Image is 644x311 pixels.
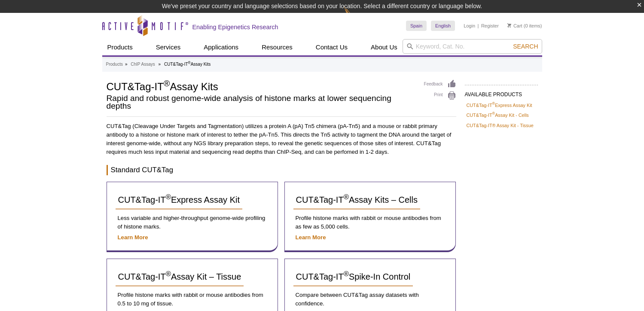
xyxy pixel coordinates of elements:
a: CUT&Tag-IT®Assay Kit - Cells [467,111,529,119]
a: Register [481,23,499,29]
a: CUT&Tag-IT®Express Assay Kit [116,191,242,210]
a: Login [464,23,475,29]
sup: ® [492,112,495,116]
a: CUT&Tag-IT®Assay Kits – Cells [293,191,420,210]
a: Print [424,91,456,101]
img: Your Cart [507,23,511,27]
a: Learn More [296,234,326,241]
button: Search [510,43,540,50]
h2: Enabling Epigenetics Research [192,23,278,31]
span: Search [513,43,538,50]
li: CUT&Tag-IT Assay Kits [164,62,211,67]
sup: ® [188,61,191,65]
h1: CUT&Tag-IT Assay Kits [107,79,415,92]
a: Spain [406,21,427,31]
li: » [125,62,128,67]
li: | [478,21,479,31]
a: Learn More [118,234,148,241]
a: About Us [366,39,403,55]
a: Feedback [424,79,456,89]
sup: ® [164,79,170,88]
input: Keyword, Cat. No. [403,39,542,54]
a: Applications [198,39,244,55]
span: CUT&Tag-IT Assay Kit – Tissue [118,272,241,281]
sup: ® [344,193,349,201]
img: Change Here [344,6,367,27]
a: ChIP Assays [131,61,155,68]
sup: ® [166,193,171,201]
p: CUT&Tag (Cleavage Under Targets and Tagmentation) utilizes a protein A (pA) Tn5 chimera (pA-Tn5) ... [107,122,456,156]
p: Profile histone marks with rabbit or mouse antibodies from 0.5 to 10 mg of tissue. [116,291,269,308]
p: Less variable and higher-throughput genome-wide profiling of histone marks. [116,214,269,231]
sup: ® [492,101,495,106]
a: Resources [256,39,298,55]
li: » [159,62,161,67]
span: CUT&Tag-IT Assay Kits – Cells [296,195,418,204]
h2: AVAILABLE PRODUCTS [465,85,538,100]
a: English [431,21,455,31]
a: Cart [507,23,522,29]
a: CUT&Tag-IT®Spike-In Control [293,268,413,287]
p: Compare between CUT&Tag assay datasets with confidence. [293,291,447,308]
span: CUT&Tag-IT Express Assay Kit [118,195,240,204]
p: Profile histone marks with rabbit or mouse antibodies from as few as 5,000 cells. [293,214,447,231]
a: CUT&Tag-IT®Express Assay Kit [467,101,532,109]
a: Contact Us [311,39,353,55]
a: CUT&Tag-IT®Assay Kit – Tissue [116,268,244,287]
h3: Standard CUT&Tag [107,165,456,175]
a: Services [151,39,186,55]
a: Products [106,61,123,68]
a: CUT&Tag-IT® Assay Kit - Tissue [467,122,534,129]
li: (0 items) [507,21,542,31]
sup: ® [344,270,349,278]
a: Products [102,39,138,55]
sup: ® [166,270,171,278]
h2: Rapid and robust genome-wide analysis of histone marks at lower sequencing depths [107,95,415,110]
span: CUT&Tag-IT Spike-In Control [296,272,411,281]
